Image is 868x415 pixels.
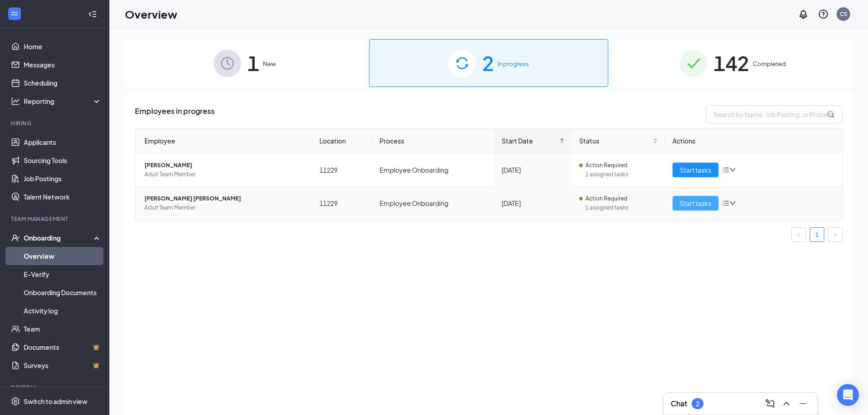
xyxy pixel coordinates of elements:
[24,247,102,265] a: Overview
[729,200,736,206] span: down
[24,356,102,374] a: SurveysCrown
[791,227,806,242] button: left
[24,265,102,283] a: E-Verify
[696,400,699,408] div: 2
[810,227,824,242] li: 1
[24,397,87,406] div: Switch to admin view
[10,9,19,18] svg: WorkstreamLogo
[680,198,711,208] span: Start tasks
[673,163,719,177] button: Start tasks
[706,105,842,123] input: Search by Name, Job Posting, or Process
[828,227,842,242] li: Next Page
[11,397,20,406] svg: Settings
[24,56,102,74] a: Messages
[502,198,565,208] div: [DATE]
[586,170,658,179] span: 1 assigned tasks
[586,194,627,203] span: Action Required
[24,169,102,188] a: Job Postings
[828,227,842,242] button: right
[135,128,312,154] th: Employee
[722,200,729,207] span: bars
[818,9,829,20] svg: QuestionInfo
[502,165,565,175] div: [DATE]
[24,151,102,169] a: Sourcing Tools
[372,154,494,187] td: Employee Onboarding
[665,128,842,154] th: Actions
[372,187,494,220] td: Employee Onboarding
[779,396,794,411] button: ChevronUp
[24,37,102,56] a: Home
[24,188,102,206] a: Talent Network
[586,161,627,170] span: Action Required
[832,232,838,238] span: right
[729,167,736,173] span: down
[24,338,102,356] a: DocumentsCrown
[125,6,177,22] h1: Overview
[840,10,847,18] div: CS
[24,97,102,106] div: Reporting
[24,320,102,338] a: Team
[579,136,651,146] span: Status
[502,136,558,146] span: Start Date
[586,203,658,212] span: 1 assigned tasks
[673,196,719,210] button: Start tasks
[753,59,786,68] span: Completed
[24,233,94,242] div: Onboarding
[798,9,809,20] svg: Notifications
[144,170,305,179] span: Adult Team Member
[247,47,259,79] span: 1
[572,128,665,154] th: Status
[24,302,102,320] a: Activity log
[11,384,100,391] div: Payroll
[837,384,859,406] div: Open Intercom Messenger
[144,161,305,170] span: [PERSON_NAME]
[797,398,808,409] svg: Minimize
[144,194,305,203] span: [PERSON_NAME] [PERSON_NAME]
[24,74,102,92] a: Scheduling
[810,228,824,241] a: 1
[11,119,100,127] div: Hiring
[796,232,801,238] span: left
[11,215,100,223] div: Team Management
[722,166,729,174] span: bars
[482,47,494,79] span: 2
[312,128,372,154] th: Location
[498,59,529,68] span: In progress
[714,47,749,79] span: 142
[671,399,687,409] h3: Chat
[24,133,102,151] a: Applicants
[765,398,776,409] svg: ComposeMessage
[781,398,792,409] svg: ChevronUp
[11,233,20,242] svg: UserCheck
[144,203,305,212] span: Adult Team Member
[312,187,372,220] td: 11229
[796,396,810,411] button: Minimize
[24,283,102,302] a: Onboarding Documents
[372,128,494,154] th: Process
[763,396,777,411] button: ComposeMessage
[88,10,97,19] svg: Collapse
[263,59,276,68] span: New
[791,227,806,242] li: Previous Page
[312,154,372,187] td: 11229
[11,97,20,106] svg: Analysis
[135,105,215,123] span: Employees in progress
[680,165,711,175] span: Start tasks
